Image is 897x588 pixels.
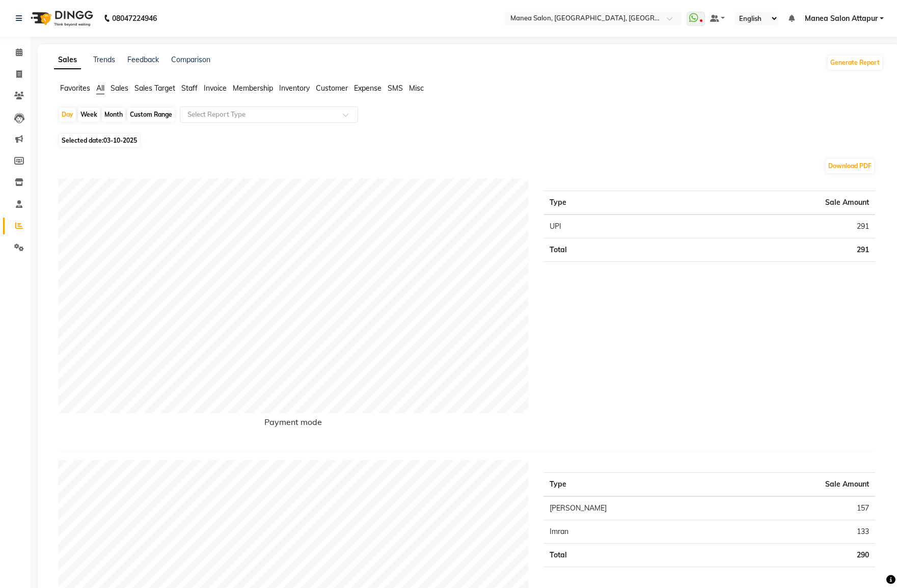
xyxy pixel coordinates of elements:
[388,84,403,93] span: SMS
[26,4,96,33] img: logo
[59,134,140,147] span: Selected date:
[658,215,875,238] td: 291
[727,520,875,544] td: 133
[658,238,875,262] td: 291
[233,84,273,93] span: Membership
[727,496,875,520] td: 157
[204,84,227,93] span: Invoice
[127,108,175,122] div: Custom Range
[181,84,198,93] span: Staff
[93,55,115,64] a: Trends
[543,473,727,497] th: Type
[543,238,658,262] td: Total
[727,473,875,497] th: Sale Amount
[316,84,348,93] span: Customer
[826,159,874,173] button: Download PDF
[543,520,727,544] td: Imran
[543,496,727,520] td: [PERSON_NAME]
[409,84,424,93] span: Misc
[54,51,81,69] a: Sales
[134,84,175,93] span: Sales Target
[58,417,528,431] h6: Payment mode
[127,55,159,64] a: Feedback
[78,108,100,122] div: Week
[543,191,658,215] th: Type
[60,84,90,93] span: Favorites
[112,4,157,33] b: 08047224946
[279,84,310,93] span: Inventory
[111,84,128,93] span: Sales
[59,108,76,122] div: Day
[543,544,727,567] td: Total
[96,84,104,93] span: All
[103,137,137,144] span: 03-10-2025
[828,56,882,70] button: Generate Report
[543,215,658,238] td: UPI
[354,84,382,93] span: Expense
[658,191,875,215] th: Sale Amount
[171,55,210,64] a: Comparison
[102,108,125,122] div: Month
[727,544,875,567] td: 290
[805,13,878,24] span: Manea Salon Attapur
